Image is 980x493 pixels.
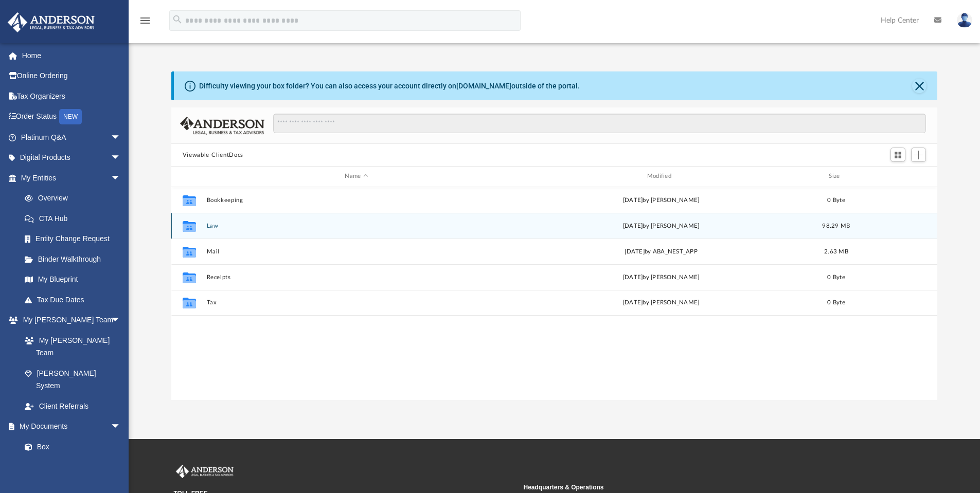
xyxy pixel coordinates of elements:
span: 2.63 MB [824,248,848,254]
a: Binder Walkthrough [14,249,136,269]
button: Close [912,79,926,93]
a: Home [7,45,136,66]
i: search [172,14,183,25]
div: Modified [511,172,811,181]
div: id [861,172,933,181]
button: Law [206,223,506,229]
small: Headquarters & Operations [524,483,866,492]
a: Client Referrals [14,396,131,416]
button: Add [911,148,926,162]
a: My [PERSON_NAME] Team [14,330,126,363]
a: menu [139,20,151,27]
a: Order StatusNEW [7,106,136,127]
a: Overview [14,188,136,209]
span: arrow_drop_down [111,148,131,169]
a: My Documentsarrow_drop_down [7,416,131,437]
a: My Entitiesarrow_drop_down [7,168,136,188]
input: Search files and folders [273,114,926,133]
div: Difficulty viewing your box folder? You can also access your account directly on outside of the p... [199,81,580,92]
a: Box [14,436,126,457]
span: arrow_drop_down [111,168,131,189]
a: Entity Change Request [14,229,136,249]
div: NEW [59,109,82,124]
a: CTA Hub [14,208,136,229]
span: 0 Byte [827,197,845,203]
span: 0 Byte [827,274,845,280]
a: Online Ordering [7,66,136,86]
div: [DATE] by ABA_NEST_APP [511,247,811,256]
button: Receipts [206,274,506,281]
button: Tax [206,299,506,306]
i: menu [139,14,151,27]
span: arrow_drop_down [111,416,131,437]
span: arrow_drop_down [111,310,131,331]
div: Size [815,172,857,181]
div: [DATE] by [PERSON_NAME] [511,272,811,282]
div: [DATE] by [PERSON_NAME] [511,195,811,205]
img: User Pic [957,13,972,28]
a: My Blueprint [14,269,131,290]
div: id [176,172,202,181]
a: Tax Due Dates [14,289,136,310]
img: Anderson Advisors Platinum Portal [5,12,98,32]
button: Mail [206,248,506,255]
span: 0 Byte [827,300,845,305]
a: [PERSON_NAME] System [14,363,131,396]
a: Digital Productsarrow_drop_down [7,148,136,168]
a: [DOMAIN_NAME] [456,82,511,90]
a: Platinum Q&Aarrow_drop_down [7,127,136,148]
a: Meeting Minutes [14,457,131,478]
button: Viewable-ClientDocs [183,151,243,160]
img: Anderson Advisors Platinum Portal [174,465,236,478]
span: 98.29 MB [822,223,850,228]
div: [DATE] by [PERSON_NAME] [511,298,811,307]
a: My [PERSON_NAME] Teamarrow_drop_down [7,310,131,331]
button: Bookkeeping [206,197,506,204]
button: Switch to Grid View [890,148,906,162]
span: arrow_drop_down [111,127,131,148]
div: Name [206,172,506,181]
a: Tax Organizers [7,86,136,106]
div: [DATE] by [PERSON_NAME] [511,221,811,230]
div: grid [171,187,938,400]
